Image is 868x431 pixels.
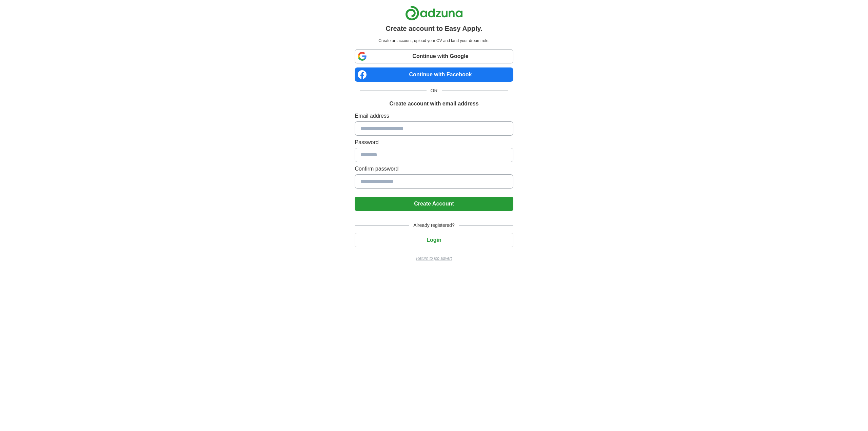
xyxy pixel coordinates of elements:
button: Create Account [355,197,513,211]
label: Confirm password [355,165,513,173]
p: Create an account, upload your CV and land your dream role. [356,38,512,44]
h1: Create account to Easy Apply. [386,23,482,34]
a: Login [355,237,513,243]
img: Adzuna logo [405,5,463,21]
a: Continue with Google [355,49,513,63]
label: Email address [355,112,513,120]
button: Login [355,233,513,247]
a: Continue with Facebook [355,67,513,82]
h1: Create account with email address [389,100,478,108]
a: Return to job advert [355,255,513,261]
span: OR [427,87,442,94]
label: Password [355,138,513,146]
span: Already registered? [409,222,458,229]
